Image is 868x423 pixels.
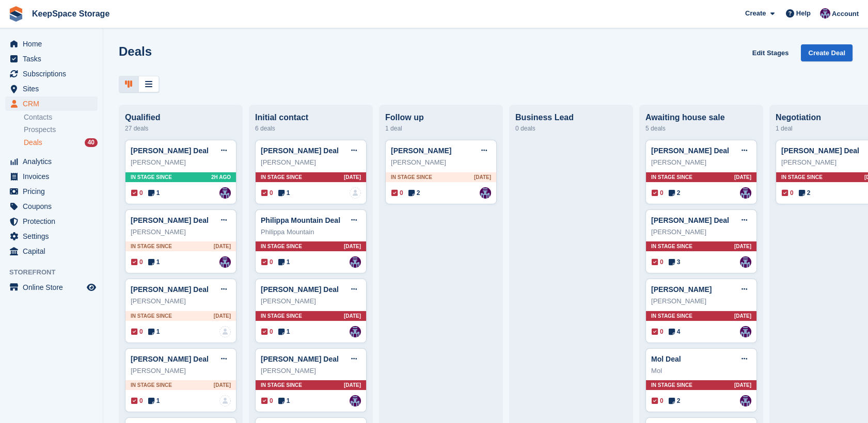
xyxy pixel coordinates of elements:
a: menu [5,154,98,169]
img: Charlotte Jobling [820,8,830,19]
span: In stage since [131,173,172,181]
span: 0 [131,396,143,405]
a: Charlotte Jobling [350,395,361,406]
a: Create Deal [801,44,853,61]
a: Charlotte Jobling [740,187,751,199]
a: menu [5,67,98,81]
div: Qualified [125,113,236,122]
span: [DATE] [344,173,361,181]
span: Settings [23,229,85,243]
a: deal-assignee-blank [219,395,231,406]
div: [PERSON_NAME] [391,157,491,168]
span: 1 [148,188,160,198]
span: 0 [261,188,273,198]
span: 1 [148,327,160,336]
span: In stage since [131,242,172,250]
a: menu [5,96,98,111]
span: Storefront [9,267,103,278]
img: Charlotte Jobling [740,256,751,268]
div: [PERSON_NAME] [131,366,231,376]
span: Help [796,8,811,19]
span: In stage since [651,381,692,389]
span: 0 [131,257,143,267]
a: menu [5,280,98,295]
span: 2H AGO [211,173,231,181]
span: CRM [23,96,85,111]
span: In stage since [131,381,172,389]
img: Charlotte Jobling [740,326,751,337]
span: Home [23,37,85,51]
span: Deals [24,138,42,148]
img: Charlotte Jobling [480,187,491,199]
img: Charlotte Jobling [740,395,751,406]
span: [DATE] [344,312,361,320]
span: 1 [148,396,160,405]
span: 0 [131,327,143,336]
a: Prospects [24,124,98,135]
img: stora-icon-8386f47178a22dfd0bd8f6a31ec36ba5ce8667c1dd55bd0f319d3a0aa187defe.svg [8,6,24,22]
span: In stage since [261,381,302,389]
span: 2 [669,396,681,405]
div: 1 deal [385,122,497,135]
span: [DATE] [474,173,491,181]
span: 1 [278,257,290,267]
span: 0 [652,396,664,405]
a: Mol Deal [651,355,681,363]
img: Charlotte Jobling [219,256,231,268]
span: In stage since [131,312,172,320]
div: 0 deals [515,122,627,135]
div: 6 deals [255,122,367,135]
img: Charlotte Jobling [219,187,231,199]
a: [PERSON_NAME] Deal [261,285,339,294]
img: Charlotte Jobling [350,326,361,337]
div: Philippa Mountain [261,227,361,237]
span: Protection [23,214,85,229]
div: Follow up [385,113,497,122]
span: 0 [131,188,143,198]
a: [PERSON_NAME] Deal [131,355,209,363]
a: [PERSON_NAME] [651,285,712,294]
a: [PERSON_NAME] Deal [261,355,339,363]
span: 3 [669,257,681,267]
a: menu [5,52,98,66]
span: [DATE] [214,312,231,320]
div: Awaiting house sale [645,113,757,122]
span: In stage since [391,173,432,181]
a: deal-assignee-blank [350,187,361,199]
div: [PERSON_NAME] [651,296,751,306]
a: Edit Stages [748,44,793,61]
div: [PERSON_NAME] [651,227,751,237]
span: 1 [278,188,290,198]
div: Mol [651,366,751,376]
a: menu [5,229,98,243]
span: Analytics [23,154,85,169]
a: menu [5,199,98,214]
span: 1 [278,396,290,405]
span: 0 [652,188,664,198]
span: In stage since [261,242,302,250]
span: Account [832,9,859,19]
span: Online Store [23,280,85,295]
h1: Deals [119,44,152,58]
img: deal-assignee-blank [219,326,231,337]
a: menu [5,82,98,96]
span: In stage since [651,312,692,320]
span: In stage since [261,312,302,320]
div: [PERSON_NAME] [131,227,231,237]
span: In stage since [651,242,692,250]
span: Invoices [23,169,85,184]
div: Business Lead [515,113,627,122]
span: Sites [23,82,85,96]
a: Philippa Mountain Deal [261,216,340,224]
div: [PERSON_NAME] [261,296,361,306]
a: Deals 40 [24,137,98,148]
a: [PERSON_NAME] Deal [261,147,339,155]
span: 1 [278,327,290,336]
img: Charlotte Jobling [350,256,361,268]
